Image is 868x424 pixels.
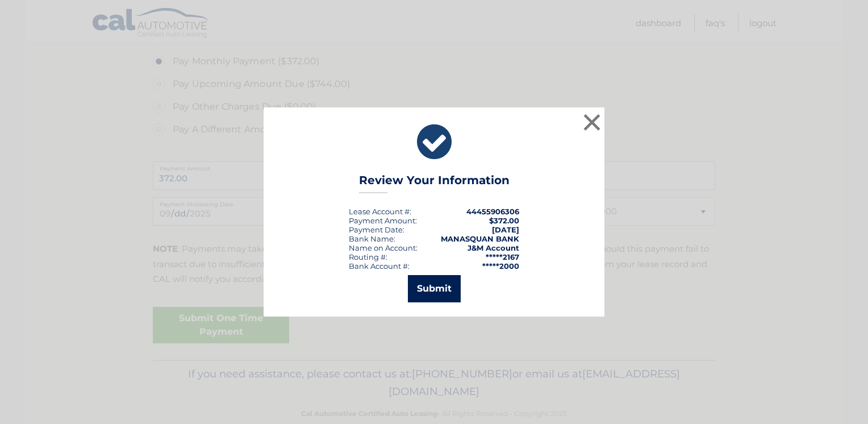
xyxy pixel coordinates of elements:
[441,234,519,243] strong: MANASQUAN BANK
[349,261,410,271] div: Bank Account #:
[466,207,519,216] strong: 44455906306
[408,275,461,302] button: Submit
[349,234,395,243] div: Bank Name:
[349,207,411,216] div: Lease Account #:
[349,252,387,261] div: Routing #:
[492,225,519,234] span: [DATE]
[581,111,603,134] button: ×
[359,173,510,193] h3: Review Your Information
[349,225,404,234] div: :
[468,243,519,252] strong: J&M Account
[489,216,519,225] span: $372.00
[349,216,417,225] div: Payment Amount:
[349,225,403,234] span: Payment Date
[349,243,418,252] div: Name on Account:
